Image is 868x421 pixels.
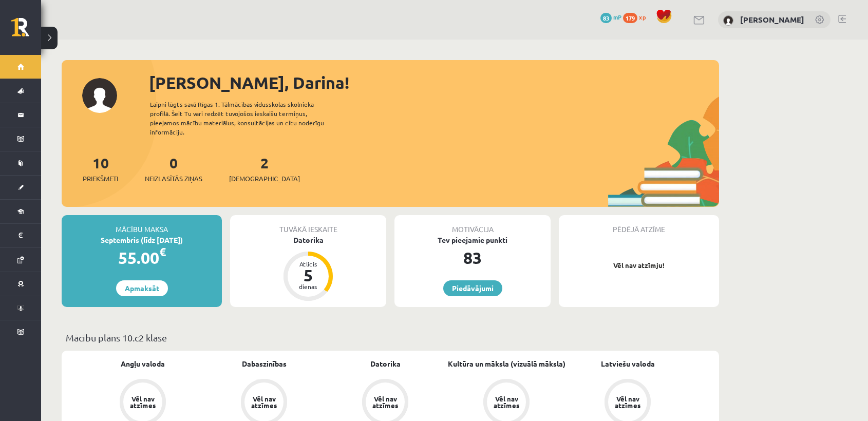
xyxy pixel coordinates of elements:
[564,260,714,271] p: Vēl nav atzīmju!
[613,13,621,21] span: mP
[62,245,222,270] div: 55.00
[623,13,651,21] a: 179 xp
[559,215,719,235] div: Pēdējā atzīme
[293,283,324,290] div: dienas
[600,13,612,23] span: 83
[229,174,300,184] span: [DEMOGRAPHIC_DATA]
[159,244,166,259] span: €
[145,154,202,184] a: 0Neizlasītās ziņas
[149,70,719,95] div: [PERSON_NAME], Darina!
[230,235,386,302] a: Datorika Atlicis 5 dienas
[128,395,157,409] div: Vēl nav atzīmes
[448,358,565,369] a: Kultūra un māksla (vizuālā māksla)
[11,18,41,44] a: Rīgas 1. Tālmācības vidusskola
[723,15,733,26] img: Darina Stirāne
[394,245,551,270] div: 83
[492,395,521,409] div: Vēl nav atzīmes
[639,13,646,21] span: xp
[62,235,222,245] div: Septembris (līdz [DATE])
[600,13,621,21] a: 83 mP
[293,267,324,283] div: 5
[394,235,551,245] div: Tev pieejamie punkti
[293,261,324,267] div: Atlicis
[62,215,222,235] div: Mācību maksa
[230,235,386,245] div: Datorika
[242,358,287,369] a: Dabaszinības
[230,215,386,235] div: Tuvākā ieskaite
[229,154,300,184] a: 2[DEMOGRAPHIC_DATA]
[370,358,401,369] a: Datorika
[623,13,637,23] span: 179
[83,174,118,184] span: Priekšmeti
[371,395,400,409] div: Vēl nav atzīmes
[83,154,118,184] a: 10Priekšmeti
[121,358,165,369] a: Angļu valoda
[116,280,168,296] a: Apmaksāt
[66,331,715,345] p: Mācību plāns 10.c2 klase
[740,14,804,25] a: [PERSON_NAME]
[613,395,642,409] div: Vēl nav atzīmes
[601,358,655,369] a: Latviešu valoda
[145,174,202,184] span: Neizlasītās ziņas
[443,280,502,296] a: Piedāvājumi
[250,395,278,409] div: Vēl nav atzīmes
[394,215,551,235] div: Motivācija
[150,100,342,137] div: Laipni lūgts savā Rīgas 1. Tālmācības vidusskolas skolnieka profilā. Šeit Tu vari redzēt tuvojošo...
